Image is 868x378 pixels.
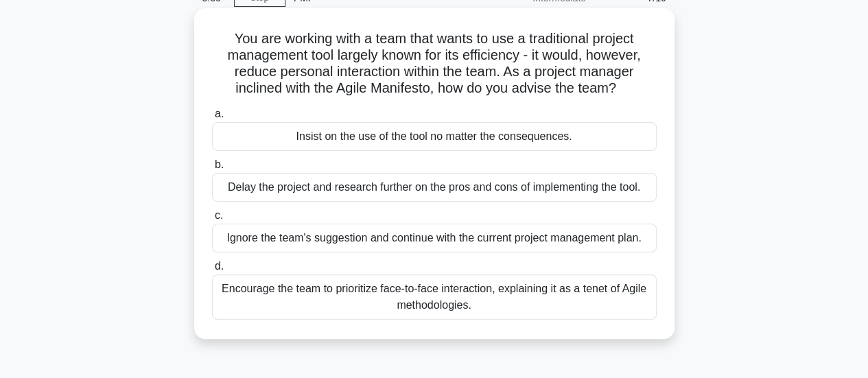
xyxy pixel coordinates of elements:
[215,209,223,221] span: c.
[212,224,657,252] div: Ignore the team's suggestion and continue with the current project management plan.
[215,260,224,272] span: d.
[215,158,224,170] span: b.
[215,108,224,119] span: a.
[212,274,657,320] div: Encourage the team to prioritize face-to-face interaction, explaining it as a tenet of Agile meth...
[212,173,657,202] div: Delay the project and research further on the pros and cons of implementing the tool.
[212,122,657,151] div: Insist on the use of the tool no matter the consequences.
[211,30,658,97] h5: You are working with a team that wants to use a traditional project management tool largely known...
